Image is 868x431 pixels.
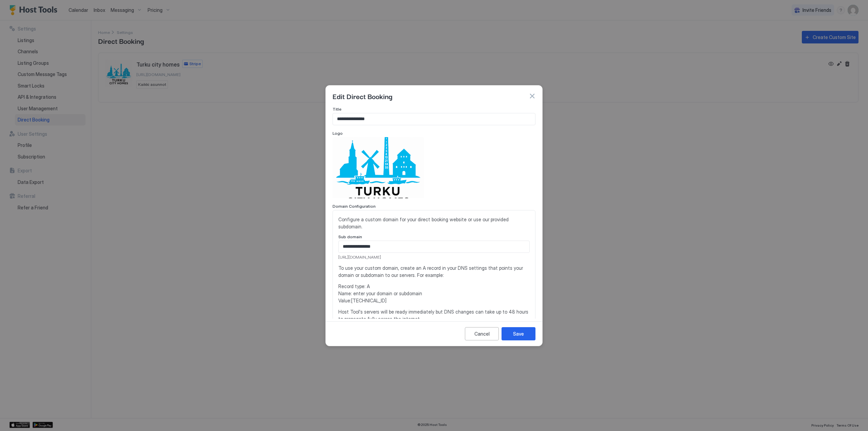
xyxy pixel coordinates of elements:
[333,204,376,209] span: Domain Configuration
[338,234,362,239] span: Sub domain
[502,327,535,340] button: Save
[465,327,499,340] button: Cancel
[338,264,530,279] span: To use your custom domain, create an A record in your DNS settings that points your domain or sub...
[513,330,524,337] div: Save
[333,107,341,112] span: Title
[333,91,392,101] span: Edit Direct Booking
[339,241,529,252] input: Input Field
[333,131,343,136] span: Logo
[338,216,530,230] span: Configure a custom domain for your direct booking website or use our provided subdomain.
[333,137,424,198] div: View image
[338,308,530,322] span: Host Tool's servers will be ready immediately but DNS changes can take up to 48 hours to propagat...
[333,113,535,125] input: Input Field
[474,330,490,337] div: Cancel
[338,254,530,260] span: [URL][DOMAIN_NAME]
[7,408,23,424] iframe: Intercom live chat
[338,283,530,304] span: Record type: A Name: enter your domain or subdomain Value: [TECHNICAL_ID]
